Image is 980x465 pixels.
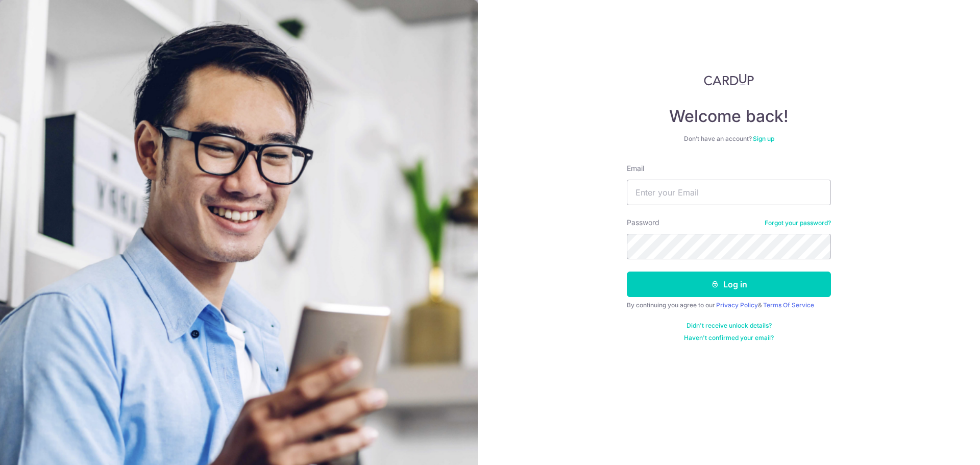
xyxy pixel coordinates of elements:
button: Log in [627,272,831,297]
div: Don’t have an account? [627,135,831,143]
a: Privacy Policy [716,301,758,309]
a: Haven't confirmed your email? [684,334,774,342]
a: Terms Of Service [763,301,814,309]
label: Email [627,163,644,174]
a: Didn't receive unlock details? [687,322,772,330]
h4: Welcome back! [627,106,831,127]
img: CardUp Logo [704,74,754,86]
label: Password [627,217,659,228]
a: Sign up [753,135,774,142]
div: By continuing you agree to our & [627,301,831,309]
a: Forgot your password? [765,219,831,227]
input: Enter your Email [627,180,831,205]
